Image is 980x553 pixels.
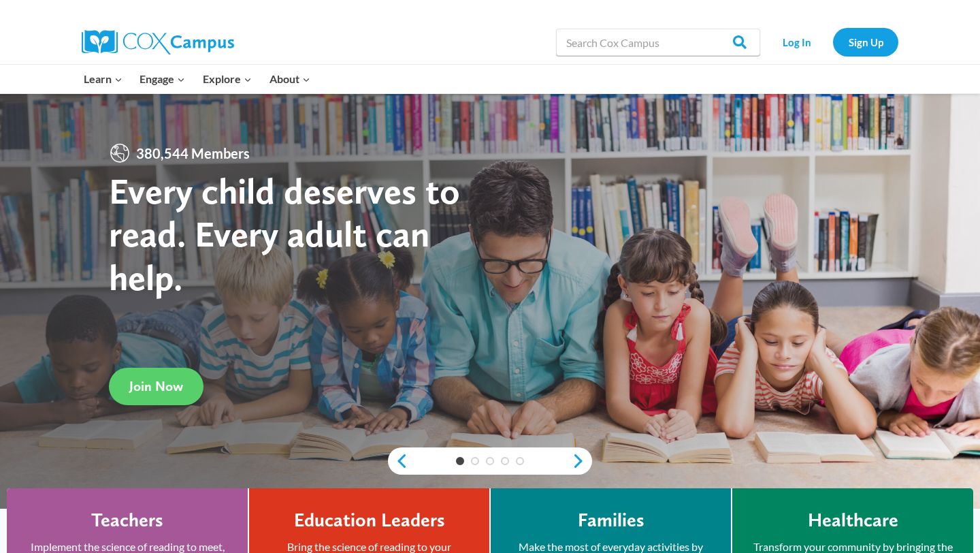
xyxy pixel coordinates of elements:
a: Sign Up [833,28,898,56]
a: next [572,453,592,469]
nav: Secondary Navigation [767,28,898,56]
nav: Primary Navigation [75,65,318,93]
input: Search Cox Campus [556,29,760,56]
span: Engage [140,70,185,88]
a: 2 [471,457,479,465]
span: About [269,70,310,88]
h4: Families [578,509,644,532]
span: Explore [203,70,252,88]
span: Learn [84,70,122,88]
div: content slider buttons [388,447,592,475]
a: 1 [456,457,464,465]
h4: Healthcare [808,509,898,532]
strong: Every child deserves to read. Every adult can help. [109,169,460,299]
img: Cox Campus [82,30,234,54]
a: Join Now [109,368,203,405]
h4: Teachers [91,509,163,532]
a: 4 [501,457,509,465]
a: 3 [486,457,494,465]
span: Join Now [129,378,183,394]
span: 380,544 Members [131,142,255,164]
a: previous [388,453,408,469]
a: 5 [516,457,524,465]
h4: Education Leaders [294,509,445,532]
a: Log In [767,28,826,56]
